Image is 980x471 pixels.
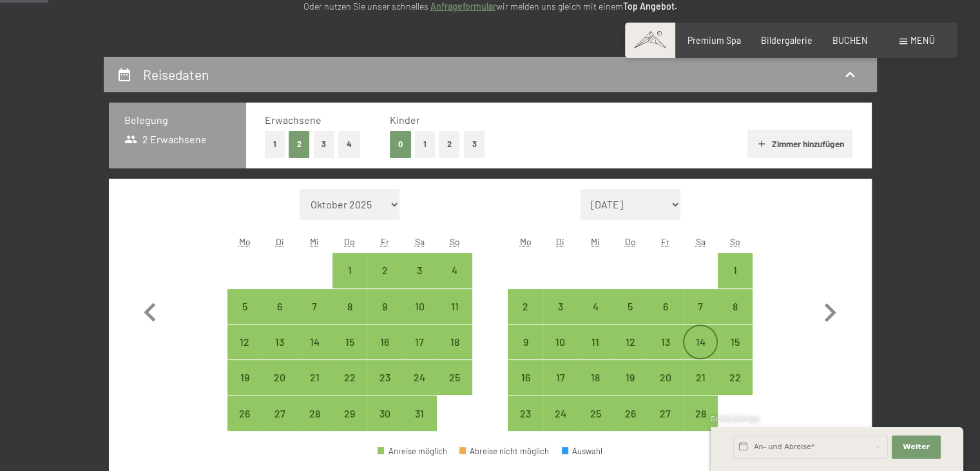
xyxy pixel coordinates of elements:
[579,301,611,334] div: 4
[367,396,402,430] div: Fri Jan 30 2026
[613,289,648,324] div: Thu Feb 05 2026
[229,301,261,334] div: 5
[543,396,578,430] div: Tue Feb 24 2026
[683,325,718,359] div: Sat Feb 14 2026
[543,289,578,324] div: Anreise möglich
[903,442,930,452] span: Weiter
[344,236,355,247] abbr: Donnerstag
[544,408,577,441] div: 24
[508,325,543,359] div: Mon Feb 09 2026
[718,289,753,324] div: Anreise möglich
[438,372,470,405] div: 25
[579,408,611,441] div: 25
[578,289,613,324] div: Wed Feb 04 2026
[124,113,231,127] h3: Belegung
[334,372,366,405] div: 22
[332,253,367,288] div: Anreise möglich
[310,236,319,247] abbr: Mittwoch
[437,253,472,288] div: Anreise möglich
[367,253,402,288] div: Fri Jan 02 2026
[718,325,753,359] div: Sun Feb 15 2026
[649,301,681,334] div: 6
[719,301,751,334] div: 8
[648,289,682,324] div: Anreise möglich
[718,360,753,395] div: Sun Feb 22 2026
[276,236,284,247] abbr: Dienstag
[718,253,753,288] div: Sun Feb 01 2026
[390,114,420,126] span: Kinder
[508,396,543,430] div: Anreise möglich
[543,360,578,395] div: Anreise möglich
[402,289,437,324] div: Anreise möglich
[579,337,611,369] div: 11
[625,236,636,247] abbr: Donnerstag
[131,189,169,432] button: Vorheriger Monat
[334,265,366,297] div: 1
[544,301,577,334] div: 3
[613,289,648,324] div: Anreise möglich
[747,130,852,158] button: Zimmer hinzufügen
[648,325,682,359] div: Fri Feb 13 2026
[683,360,718,395] div: Sat Feb 21 2026
[314,131,335,157] button: 3
[262,360,297,395] div: Tue Jan 20 2026
[367,325,402,359] div: Anreise möglich
[613,325,648,359] div: Anreise möglich
[378,447,447,456] div: Anreise möglich
[437,360,472,395] div: Anreise möglich
[298,372,331,405] div: 21
[544,337,577,369] div: 10
[649,337,681,369] div: 13
[684,408,716,441] div: 28
[509,301,541,334] div: 2
[297,396,332,430] div: Anreise möglich
[892,436,941,459] button: Weiter
[683,360,718,395] div: Anreise möglich
[369,372,401,405] div: 23
[648,396,682,430] div: Fri Feb 27 2026
[332,325,367,359] div: Anreise möglich
[332,325,367,359] div: Thu Jan 15 2026
[683,325,718,359] div: Anreise möglich
[369,265,401,297] div: 2
[402,253,437,288] div: Sat Jan 03 2026
[227,396,262,430] div: Mon Jan 26 2026
[415,131,435,157] button: 1
[402,360,437,395] div: Anreise möglich
[543,360,578,395] div: Tue Feb 17 2026
[367,289,402,324] div: Fri Jan 09 2026
[264,408,296,441] div: 27
[578,325,613,359] div: Anreise möglich
[437,289,472,324] div: Anreise möglich
[402,360,437,395] div: Sat Jan 24 2026
[683,396,718,430] div: Anreise möglich
[695,236,705,247] abbr: Samstag
[648,289,682,324] div: Fri Feb 06 2026
[332,360,367,395] div: Anreise möglich
[613,396,648,430] div: Anreise möglich
[519,236,531,247] abbr: Montag
[684,372,716,405] div: 21
[613,360,648,395] div: Anreise möglich
[430,1,496,12] a: Anfrageformular
[562,447,603,456] div: Auswahl
[648,325,682,359] div: Anreise möglich
[402,396,437,430] div: Sat Jan 31 2026
[437,289,472,324] div: Sun Jan 11 2026
[556,236,564,247] abbr: Dienstag
[289,131,310,157] button: 2
[811,189,849,432] button: Nächster Monat
[298,301,331,334] div: 7
[437,325,472,359] div: Anreise möglich
[648,360,682,395] div: Fri Feb 20 2026
[543,325,578,359] div: Tue Feb 10 2026
[298,408,331,441] div: 28
[367,360,402,395] div: Fri Jan 23 2026
[623,1,677,12] strong: Top Angebot.
[719,265,751,297] div: 1
[439,131,460,157] button: 2
[334,301,366,334] div: 8
[297,289,332,324] div: Wed Jan 07 2026
[683,396,718,430] div: Sat Feb 28 2026
[910,35,935,46] span: Menü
